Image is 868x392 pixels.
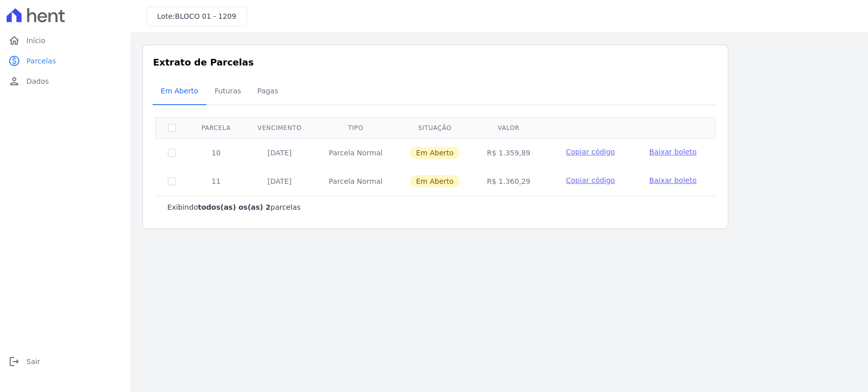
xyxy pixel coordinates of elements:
a: personDados [4,71,126,91]
a: Em Aberto [153,79,206,105]
span: Em Aberto [410,147,460,159]
i: paid [8,55,20,67]
td: R$ 1.359,89 [473,138,544,167]
th: Vencimento [244,117,315,138]
i: home [8,35,20,47]
td: [DATE] [244,167,315,195]
i: logout [8,355,20,368]
a: homeInício [4,30,126,51]
span: Sair [26,356,40,367]
span: Pagas [251,81,284,101]
th: Valor [473,117,544,138]
td: 11 [188,167,244,195]
th: Tipo [315,117,396,138]
a: Baixar boleto [649,175,697,185]
td: R$ 1.360,29 [473,167,544,195]
td: Parcela Normal [315,138,396,167]
span: Parcelas [26,56,56,66]
a: logoutSair [4,351,126,372]
span: Copiar código [566,148,615,156]
th: Situação [396,117,473,138]
a: Pagas [249,79,286,105]
a: paidParcelas [4,51,126,71]
th: Parcela [188,117,244,138]
h3: Lote: [157,11,236,22]
button: Copiar código [556,175,624,185]
td: Parcela Normal [315,167,396,195]
p: Exibindo parcelas [167,202,301,212]
span: Dados [26,76,49,86]
span: Baixar boleto [649,176,697,184]
i: person [8,75,20,87]
td: 10 [188,138,244,167]
span: Copiar código [566,176,615,184]
span: BLOCO 01 - 1209 [175,12,236,20]
button: Copiar código [556,147,624,157]
span: Em Aberto [155,81,204,101]
a: Baixar boleto [649,147,697,157]
a: Futuras [206,79,249,105]
span: Início [26,36,45,46]
span: Futuras [208,81,247,101]
span: Baixar boleto [649,148,697,156]
h3: Extrato de Parcelas [153,55,717,69]
span: Em Aberto [410,175,460,187]
td: [DATE] [244,138,315,167]
b: todos(as) os(as) 2 [198,203,271,211]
